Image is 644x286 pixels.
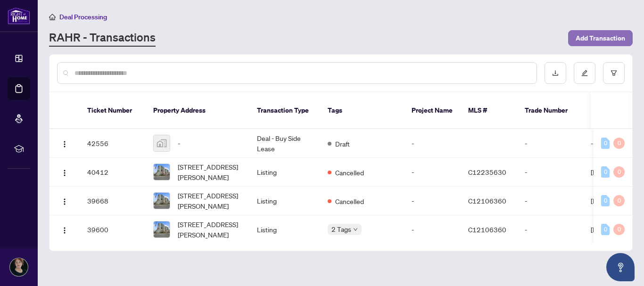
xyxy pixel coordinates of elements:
[10,258,28,276] img: Profile Icon
[552,70,559,76] span: download
[320,92,404,129] th: Tags
[49,14,56,20] span: home
[517,158,583,187] td: -
[601,138,610,149] div: 0
[603,62,625,84] button: filter
[611,70,617,76] span: filter
[574,62,595,84] button: edit
[8,7,30,25] img: logo
[57,193,72,208] button: Logo
[601,224,610,235] div: 0
[517,129,583,158] td: -
[61,169,68,177] img: Logo
[249,187,320,215] td: Listing
[249,92,320,129] th: Transaction Type
[468,225,506,234] span: C12106360
[601,166,610,178] div: 0
[80,92,146,129] th: Ticket Number
[613,166,625,178] div: 0
[461,92,517,129] th: MLS #
[576,31,625,46] span: Add Transaction
[404,129,461,158] td: -
[178,138,180,148] span: -
[581,70,588,76] span: edit
[57,164,72,180] button: Logo
[61,227,68,234] img: Logo
[335,167,364,178] span: Cancelled
[80,129,146,158] td: 42556
[613,224,625,235] div: 0
[61,140,68,148] img: Logo
[49,30,156,47] a: RAHR - Transactions
[61,198,68,205] img: Logo
[57,136,72,151] button: Logo
[154,193,170,209] img: thumbnail-img
[517,92,583,129] th: Trade Number
[545,62,566,84] button: download
[468,196,506,205] span: C12106360
[331,224,351,235] span: 2 Tags
[606,253,635,281] button: Open asap
[613,138,625,149] div: 0
[335,196,364,206] span: Cancelled
[404,215,461,244] td: -
[404,187,461,215] td: -
[404,92,461,129] th: Project Name
[154,135,170,151] img: thumbnail-img
[80,158,146,187] td: 40412
[178,190,242,211] span: [STREET_ADDRESS][PERSON_NAME]
[80,215,146,244] td: 39600
[517,215,583,244] td: -
[154,221,170,237] img: thumbnail-img
[249,129,320,158] td: Deal - Buy Side Lease
[613,195,625,206] div: 0
[146,92,249,129] th: Property Address
[335,139,350,149] span: Draft
[601,195,610,206] div: 0
[59,13,107,21] span: Deal Processing
[178,162,242,182] span: [STREET_ADDRESS][PERSON_NAME]
[154,164,170,180] img: thumbnail-img
[404,158,461,187] td: -
[568,30,633,46] button: Add Transaction
[468,168,506,176] span: C12235630
[353,227,358,232] span: down
[178,219,242,240] span: [STREET_ADDRESS][PERSON_NAME]
[249,158,320,187] td: Listing
[57,222,72,237] button: Logo
[517,187,583,215] td: -
[80,187,146,215] td: 39668
[249,215,320,244] td: Listing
